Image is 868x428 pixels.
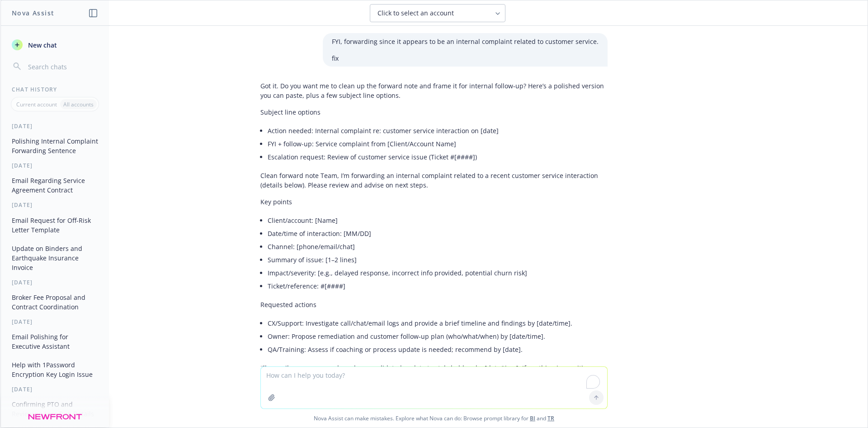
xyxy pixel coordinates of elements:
[268,124,608,137] li: Action needed: Internal complaint re: customer service interaction on [date]
[260,197,608,207] p: Key points
[268,150,608,164] li: Escalation request: Review of customer service issue (Ticket #[####])
[377,9,454,18] span: Click to select an account
[260,300,608,309] p: Requested actions
[1,279,109,286] div: [DATE]
[261,367,607,409] textarea: To enrich screen reader interactions, please activate Accessibility in Grammarly extension settings
[268,317,608,330] li: CX/Support: Investigate call/chat/email logs and provide a brief timeline and findings by [date/t...
[63,101,94,108] p: All accounts
[268,240,608,253] li: Channel: [phone/email/chat]
[260,107,608,117] p: Subject line options
[268,253,608,266] li: Summary of issue: [1–2 lines]
[530,414,535,422] a: BI
[268,214,608,227] li: Client/account: [Name]
[8,290,102,314] button: Broker Fee Proposal and Contract Coordination
[260,81,608,100] p: Got it. Do you want me to clean up the forward note and frame it for internal follow‑up? Here’s a...
[4,409,864,428] span: Nova Assist can make mistakes. Explore what Nova can do: Browse prompt library for and
[1,201,109,209] div: [DATE]
[8,173,102,197] button: Email Regarding Service Agreement Contract
[26,40,57,50] span: New chat
[268,330,608,343] li: Owner: Propose remediation and customer follow‑up plan (who/what/when) by [date/time].
[1,122,109,130] div: [DATE]
[8,241,102,275] button: Update on Binders and Earthquake Insurance Invoice
[260,363,608,382] p: I’ll compile responses and send a consolidated update to stakeholders by [date/time]. If anything...
[268,227,608,240] li: Date/time of interaction: [MM/DD]
[268,137,608,150] li: FYI + follow-up: Service complaint from [Client/Account Name]
[1,86,109,93] div: Chat History
[8,357,102,382] button: Help with 1Password Encryption Key Login Issue
[332,37,599,46] p: FYI, forwarding since it appears to be an internal complaint related to customer service.
[260,171,608,190] p: Clean forward note Team, I’m forwarding an internal complaint related to a recent customer servic...
[268,279,608,293] li: Ticket/reference: #[####]
[26,60,98,73] input: Search chats
[8,37,102,53] button: New chat
[370,4,505,22] button: Click to select an account
[268,266,608,279] li: Impact/severity: [e.g., delayed response, incorrect info provided, potential churn risk]
[16,101,57,108] p: Current account
[8,213,102,237] button: Email Request for Off-Risk Letter Template
[8,329,102,354] button: Email Polishing for Executive Assistant
[1,318,109,326] div: [DATE]
[547,414,554,422] a: TR
[1,162,109,169] div: [DATE]
[8,397,102,421] button: Confirming PTO and Reviewing Loss Run Details
[8,134,102,158] button: Polishing Internal Complaint Forwarding Sentence
[268,343,608,356] li: QA/Training: Assess if coaching or process update is needed; recommend by [date].
[332,53,599,63] p: fix
[1,385,109,393] div: [DATE]
[12,8,54,18] h1: Nova Assist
